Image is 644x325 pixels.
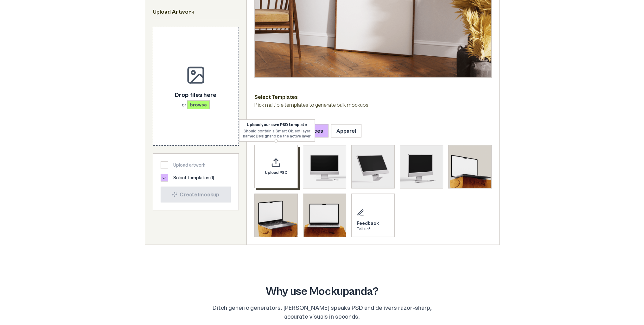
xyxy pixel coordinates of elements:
[400,145,443,188] img: iMac Mockup 3
[303,194,346,237] div: Select template MacBook Mockup 3
[175,102,216,108] p: or
[243,129,311,139] div: Should contain a Smart Object layer named and be the active layer
[254,194,298,237] div: Select template MacBook Mockup 2
[187,100,210,109] span: browse
[448,145,492,188] div: Select template MacBook Mockup 1
[254,145,298,188] div: Upload custom PSD template
[265,170,287,175] span: Upload PSD
[155,285,489,298] h2: Why use Mockupanda?
[303,194,346,237] img: MacBook Mockup 3
[351,145,395,188] div: Select template iMac Mockup 2
[201,303,444,321] p: Ditch generic generators. [PERSON_NAME] speaks PSD and delivers razor-sharp, accurate visuals in ...
[331,124,361,137] button: Apparel
[357,220,379,226] div: Feedback
[400,145,443,188] div: Select template iMac Mockup 3
[243,122,311,127] div: Upload your own PSD template
[153,8,239,16] h2: Upload Artwork
[175,90,216,99] p: Drop files here
[303,145,346,188] img: iMac Mockup 1
[256,134,269,138] strong: Design
[351,194,395,237] div: Send feedback
[161,187,231,202] button: Create1mockup
[352,145,394,188] img: iMac Mockup 2
[166,191,226,198] div: Create 1 mockup
[173,175,214,181] span: Select templates ( 1 )
[303,145,346,188] div: Select template iMac Mockup 1
[449,145,491,188] img: MacBook Mockup 1
[254,93,492,101] h3: Select Templates
[254,101,492,109] p: Pick multiple templates to generate bulk mockups
[357,226,379,232] div: Tell us!
[255,194,297,237] img: MacBook Mockup 2
[173,162,205,168] span: Upload artwork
